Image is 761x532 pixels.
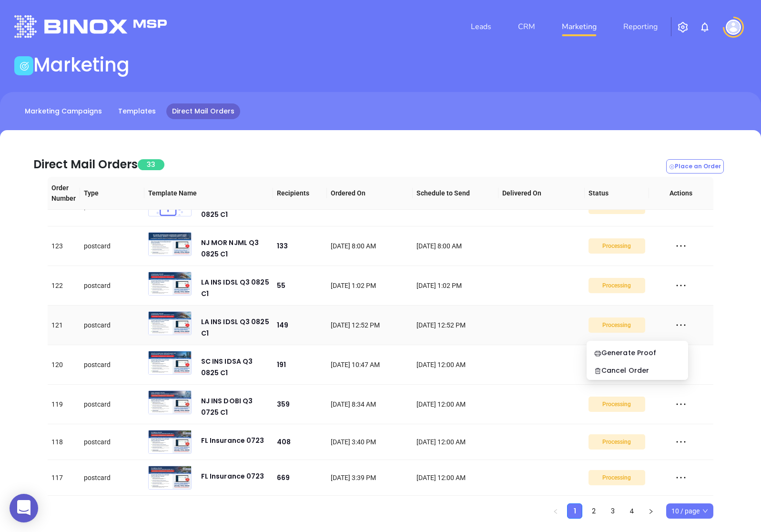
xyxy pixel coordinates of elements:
div: Page Size [666,503,713,519]
a: 2 [587,504,601,518]
li: 1 [567,503,582,519]
li: 4 [624,503,639,519]
div: 117 [51,472,76,483]
a: CRM [514,17,539,36]
div: LA INS IDSL Q3 0825 C1 [201,316,269,339]
div: 133 [277,241,323,251]
a: Direct Mail Orders [166,103,240,119]
div: FL Insurance 0723 [201,471,264,490]
span: Processing [591,472,643,483]
div: 191 [277,359,323,370]
a: 4 [625,504,639,518]
li: Previous Page [548,503,563,519]
th: Order Number [48,177,80,210]
a: Marketing [558,17,600,36]
div: [DATE] 12:00 AM [416,472,495,483]
div: 121 [51,320,76,330]
button: left [548,503,563,519]
span: left [553,509,558,514]
div: 118 [51,437,76,447]
li: 2 [586,503,601,519]
span: 10 / page [671,504,708,518]
span: Processing [591,280,643,291]
img: iconNotification [699,21,710,33]
div: 55 [277,280,323,291]
th: Ordered On [327,177,413,210]
div: postcard [84,359,141,370]
div: Direct Mail Orders [33,156,138,173]
button: Place an Order [666,159,724,174]
div: Generate Proof [594,348,680,358]
a: Templates [112,103,162,119]
div: 123 [51,241,76,251]
img: logo [14,15,167,38]
div: 149 [277,320,323,330]
div: SC INS IDSA Q3 0825 C1 [201,356,269,379]
a: 1 [568,504,582,518]
div: LA INS IDSL Q3 0825 C1 [201,276,269,299]
div: [DATE] 1:02 PM [331,280,409,291]
img: iconSetting [677,21,689,33]
div: postcard [84,399,141,409]
span: Processing [591,437,643,447]
th: Delivered On [498,177,584,210]
div: 122 [51,280,76,291]
h1: Marketing [33,53,130,76]
div: 669 [277,472,323,483]
span: Processing [591,399,643,409]
div: [DATE] 12:52 PM [416,320,495,330]
span: Processing [591,320,643,330]
div: 119 [51,399,76,409]
div: postcard [84,437,141,447]
div: postcard [84,241,141,251]
a: 3 [606,504,620,518]
li: Next Page [643,503,659,519]
div: [DATE] 8:00 AM [416,241,495,251]
th: Actions [649,177,713,210]
div: postcard [84,280,141,291]
span: 33 [138,159,164,170]
a: Leads [467,17,495,36]
li: 3 [605,503,620,519]
th: Status [585,177,649,210]
div: [DATE] 12:52 PM [331,320,409,330]
div: 120 [51,359,76,370]
div: [DATE] 8:00 AM [331,241,409,251]
th: Schedule to Send [413,177,498,210]
a: Reporting [619,17,661,36]
div: 359 [277,399,323,409]
img: user [726,20,741,35]
div: [DATE] 12:00 AM [416,359,495,370]
a: Marketing Campaigns [19,103,108,119]
div: Cancel Order [594,365,680,376]
div: NJ INS DOBI Q3 0725 C1 [201,395,269,418]
div: [DATE] 10:47 AM [331,359,409,370]
div: [DATE] 12:00 AM [416,399,495,409]
span: Processing [591,241,643,251]
div: [DATE] 1:02 PM [416,280,495,291]
div: FL Insurance 0723 [201,435,264,454]
th: Recipients [273,177,327,210]
div: [DATE] 12:00 AM [416,437,495,447]
th: Type [80,177,144,210]
div: [DATE] 8:34 AM [331,399,409,409]
div: NJ MOR NJML Q3 0825 C1 [201,237,269,260]
div: 408 [277,437,323,447]
div: postcard [84,320,141,330]
th: Template Name [144,177,273,210]
div: postcard [84,472,141,483]
button: right [643,503,659,519]
div: [DATE] 3:40 PM [331,437,409,447]
div: [DATE] 3:39 PM [331,472,409,483]
span: right [648,509,654,514]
